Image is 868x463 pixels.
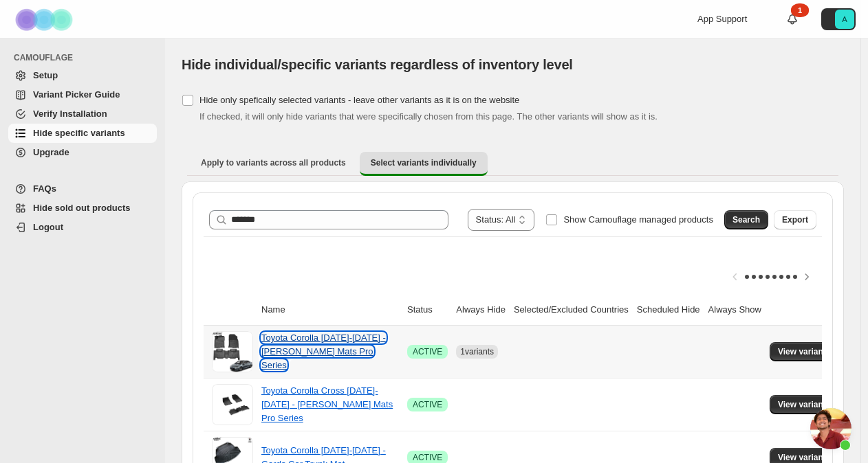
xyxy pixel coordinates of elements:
span: ACTIVE [413,452,442,463]
span: Export [782,214,808,225]
span: 1 variants [460,347,494,357]
span: Select variants individually [371,157,477,168]
span: Setup [33,70,58,80]
a: Toyota Corolla Cross [DATE]-[DATE] - [PERSON_NAME] Mats Pro Series [261,385,393,423]
img: Camouflage [11,1,80,38]
a: FAQs [8,179,157,199]
span: App Support [697,14,747,24]
a: 1 [785,12,799,26]
span: Show Camouflage managed products [563,214,713,225]
button: Apply to variants across all products [190,152,357,174]
div: 1 [791,3,809,17]
th: Always Show [704,295,766,326]
th: Selected/Excluded Countries [510,295,633,326]
a: Toyota Corolla [DATE]-[DATE] - [PERSON_NAME] Mats Pro Series [261,332,386,370]
a: Hide specific variants [8,124,157,143]
span: Variant Picker Guide [33,89,120,100]
a: Upgrade [8,143,157,162]
button: Scroll table right one column [797,267,816,286]
span: If checked, it will only hide variants that were specifically chosen from this page. The other va... [199,111,658,122]
button: Avatar with initials A [821,8,856,30]
span: Upgrade [33,147,69,157]
span: CAMOUFLAGE [14,52,158,63]
span: View variants [778,346,831,357]
span: Verify Installation [33,109,107,119]
span: Hide specific variants [33,128,125,138]
a: Logout [8,218,157,237]
th: Scheduled Hide [633,295,704,326]
div: Open chat [810,408,851,449]
button: View variants [770,342,839,361]
span: Logout [33,222,63,232]
button: Search [724,210,768,229]
span: View variants [778,399,831,410]
th: Name [257,295,403,326]
text: A [842,15,847,23]
button: Select variants individually [360,152,488,176]
a: Variant Picker Guide [8,85,157,104]
span: Apply to variants across all products [201,157,346,168]
a: Setup [8,66,157,85]
span: ACTIVE [413,399,442,410]
span: Search [733,214,760,225]
img: Toyota Corolla 2020-2025 - Adrian Car Mats Pro Series [212,331,253,372]
th: Status [403,295,452,326]
a: Verify Installation [8,104,157,124]
button: Export [774,210,816,229]
span: ACTIVE [413,346,442,357]
th: Always Hide [452,295,510,326]
span: Hide sold out products [33,203,131,213]
span: FAQs [33,183,56,194]
span: Hide individual/specific variants regardless of inventory level [182,57,573,72]
a: Hide sold out products [8,199,157,218]
span: Avatar with initials A [835,10,854,29]
span: View variants [778,452,831,463]
span: Hide only spefically selected variants - leave other variants as it is on the website [199,95,519,105]
button: View variants [770,395,839,414]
